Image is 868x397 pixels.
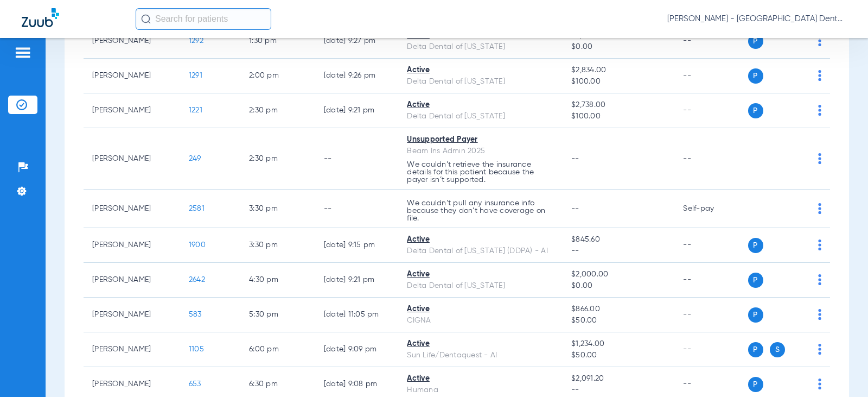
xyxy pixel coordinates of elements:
[571,205,579,212] span: --
[674,263,748,298] td: --
[407,99,554,111] div: Active
[407,245,554,257] div: Delta Dental of [US_STATE] (DDPA) - AI
[240,24,315,59] td: 1:30 PM
[748,103,763,118] span: P
[748,273,763,288] span: P
[748,377,763,392] span: P
[818,203,821,214] img: group-dot-blue.svg
[407,315,554,326] div: CIGNA
[571,350,666,361] span: $50.00
[571,373,666,385] span: $2,091.20
[189,380,201,388] span: 653
[189,106,202,114] span: 1221
[674,128,748,190] td: --
[571,155,579,162] span: --
[748,307,763,323] span: P
[674,298,748,332] td: --
[674,228,748,263] td: --
[315,190,398,228] td: --
[84,190,180,228] td: [PERSON_NAME]
[189,37,203,45] span: 1292
[571,111,666,122] span: $100.00
[674,59,748,93] td: --
[674,93,748,128] td: --
[315,59,398,93] td: [DATE] 9:26 PM
[407,373,554,385] div: Active
[84,128,180,190] td: [PERSON_NAME]
[240,263,315,298] td: 4:30 PM
[240,332,315,367] td: 6:00 PM
[407,134,554,146] div: Unsupported Payer
[748,238,763,253] span: P
[407,41,554,53] div: Delta Dental of [US_STATE]
[571,385,666,396] span: --
[189,276,205,283] span: 2642
[571,304,666,315] span: $866.00
[189,205,205,212] span: 2581
[818,344,821,355] img: group-dot-blue.svg
[407,350,554,361] div: Sun Life/Dentaquest - AI
[818,105,821,116] img: group-dot-blue.svg
[407,385,554,396] div: Humana
[571,99,666,111] span: $2,738.00
[407,269,554,280] div: Active
[748,342,763,357] span: P
[407,280,554,292] div: Delta Dental of [US_STATE]
[315,298,398,332] td: [DATE] 11:05 PM
[407,65,554,76] div: Active
[571,245,666,257] span: --
[240,228,315,263] td: 3:30 PM
[240,190,315,228] td: 3:30 PM
[407,146,554,157] div: Beam Ins Admin 2025
[407,304,554,315] div: Active
[84,263,180,298] td: [PERSON_NAME]
[189,72,202,79] span: 1291
[84,59,180,93] td: [PERSON_NAME]
[674,190,748,228] td: Self-pay
[407,76,554,87] div: Delta Dental of [US_STATE]
[818,70,821,81] img: group-dot-blue.svg
[407,111,554,122] div: Delta Dental of [US_STATE]
[674,332,748,367] td: --
[674,24,748,59] td: --
[667,14,846,24] span: [PERSON_NAME] - [GEOGRAPHIC_DATA] Dental Care
[315,228,398,263] td: [DATE] 9:15 PM
[571,65,666,76] span: $2,834.00
[818,379,821,389] img: group-dot-blue.svg
[240,128,315,190] td: 2:30 PM
[407,199,554,222] p: We couldn’t pull any insurance info because they don’t have coverage on file.
[141,14,151,24] img: Search Icon
[315,24,398,59] td: [DATE] 9:27 PM
[571,338,666,350] span: $1,234.00
[189,241,206,249] span: 1900
[189,345,204,353] span: 1105
[748,68,763,84] span: P
[136,8,271,30] input: Search for patients
[189,155,201,162] span: 249
[84,24,180,59] td: [PERSON_NAME]
[315,263,398,298] td: [DATE] 9:21 PM
[407,234,554,245] div: Active
[770,342,785,357] span: S
[571,234,666,245] span: $845.60
[315,332,398,367] td: [DATE] 9:09 PM
[22,8,59,27] img: Zuub Logo
[818,309,821,320] img: group-dot-blue.svg
[571,76,666,87] span: $100.00
[14,46,31,59] img: hamburger-icon
[240,298,315,332] td: 5:30 PM
[84,228,180,263] td: [PERSON_NAME]
[818,274,821,285] img: group-dot-blue.svg
[571,269,666,280] span: $2,000.00
[818,240,821,250] img: group-dot-blue.svg
[240,93,315,128] td: 2:30 PM
[189,311,202,318] span: 583
[818,35,821,46] img: group-dot-blue.svg
[571,280,666,292] span: $0.00
[240,59,315,93] td: 2:00 PM
[571,41,666,53] span: $0.00
[84,298,180,332] td: [PERSON_NAME]
[315,128,398,190] td: --
[315,93,398,128] td: [DATE] 9:21 PM
[818,153,821,164] img: group-dot-blue.svg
